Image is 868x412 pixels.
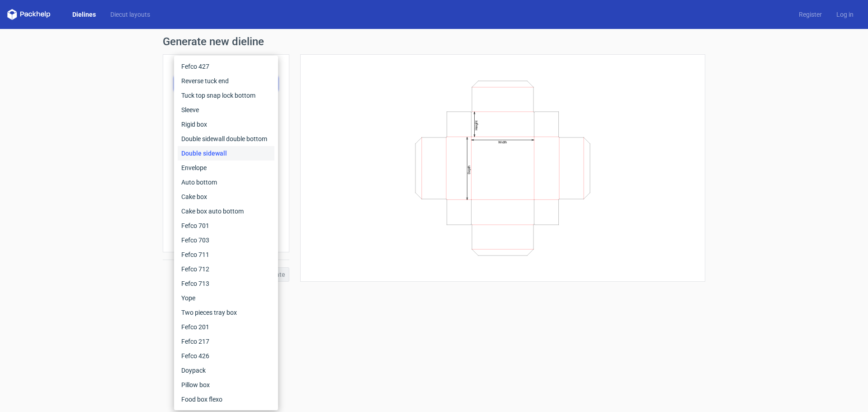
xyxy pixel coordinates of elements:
div: Cake box auto bottom [178,204,274,218]
a: Log in [829,10,861,19]
div: Fefco 712 [178,262,274,276]
div: Tuck top snap lock bottom [178,88,274,103]
text: Depth [467,165,471,174]
div: Fefco 217 [178,334,274,349]
div: Cake box [178,189,274,204]
div: Envelope [178,161,274,175]
a: Diecut layouts [103,10,157,19]
text: Height [474,120,478,130]
div: Fefco 713 [178,276,274,291]
div: Sleeve [178,103,274,117]
div: Fefco 711 [178,247,274,262]
div: Fefco 201 [178,320,274,334]
div: Double sidewall double bottom [178,132,274,146]
a: Register [792,10,829,19]
div: Pillow box [178,378,274,392]
div: Doypack [178,363,274,378]
h1: Generate new dieline [163,36,705,47]
div: Yope [178,291,274,305]
div: Fefco 426 [178,349,274,363]
div: Reverse tuck end [178,74,274,88]
div: Food box flexo [178,392,274,407]
a: Dielines [65,10,103,19]
div: Two pieces tray box [178,305,274,320]
div: Fefco 701 [178,218,274,233]
div: Fefco 427 [178,59,274,74]
div: Double sidewall [178,146,274,161]
div: Fefco 703 [178,233,274,247]
text: Width [498,140,507,144]
div: Rigid box [178,117,274,132]
div: Auto bottom [178,175,274,189]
